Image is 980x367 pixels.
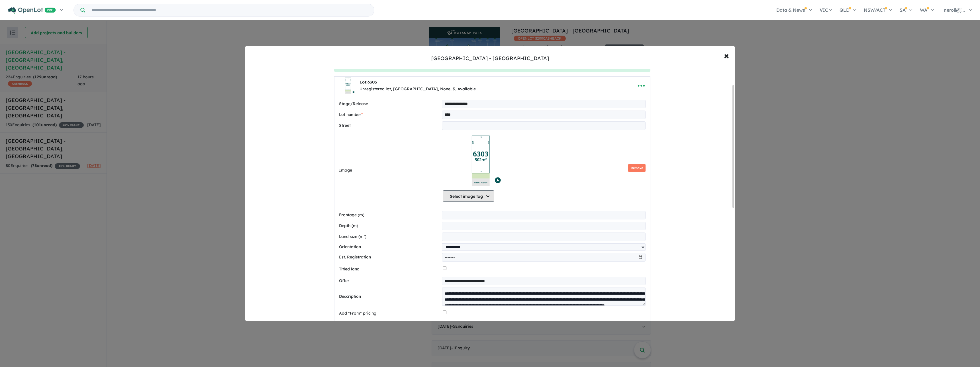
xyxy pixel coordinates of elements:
[86,4,373,16] input: Try estate name, suburb, builder or developer
[339,244,440,250] label: Orientation
[443,132,519,189] img: Watagan Park Estate - Cooranbong - Lot 6303
[360,86,476,93] div: Unregistered lot, [GEOGRAPHIC_DATA], None, $, Available
[339,167,440,174] label: Image
[339,266,440,273] label: Titled land
[360,79,377,85] b: Lot:
[339,233,440,240] label: Land size (m²)
[443,190,494,202] button: Select image tag
[339,223,440,229] label: Depth (m)
[944,7,965,13] span: neroli@j...
[339,111,440,118] label: Lot number
[724,49,729,62] span: ×
[339,122,440,129] label: Street
[339,254,440,261] label: Est. Registration
[339,212,440,219] label: Frontage (m)
[339,293,440,300] label: Description
[339,101,440,107] label: Stage/Release
[367,79,377,85] span: 6303
[339,278,440,284] label: Offer
[339,310,440,317] label: Add "From" pricing
[431,55,549,62] div: [GEOGRAPHIC_DATA] - [GEOGRAPHIC_DATA]
[339,77,357,95] img: Watagan%20Park%20Estate%20-%20Cooranbong%20-%20Lot%206303___1759283011.png
[8,7,56,14] img: Openlot PRO Logo White
[628,164,646,172] button: Remove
